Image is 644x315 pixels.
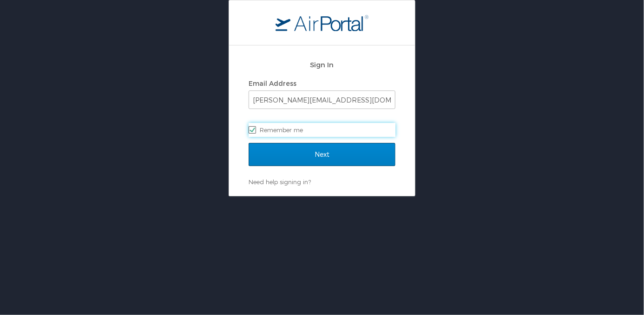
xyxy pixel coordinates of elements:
label: Email Address [249,79,296,87]
a: Need help signing in? [249,178,311,186]
label: Remember me [249,123,395,137]
h2: Sign In [249,59,395,70]
img: logo [276,14,368,31]
input: Next [249,143,395,166]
